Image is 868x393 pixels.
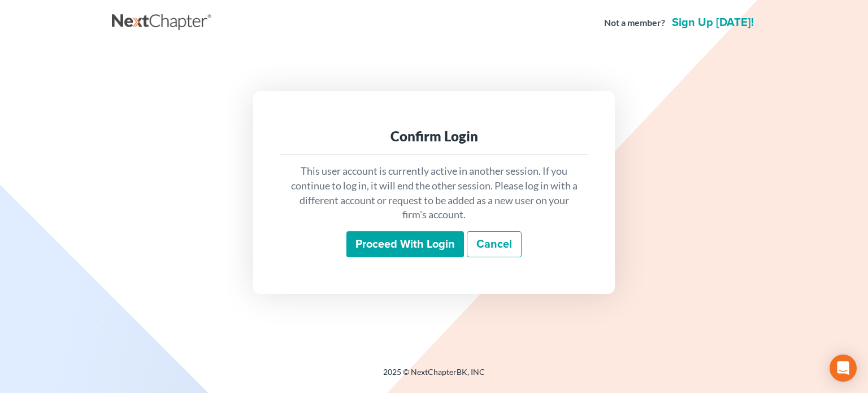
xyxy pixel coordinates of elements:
p: This user account is currently active in another session. If you continue to log in, it will end ... [289,164,579,222]
div: 2025 © NextChapterBK, INC [112,366,756,387]
div: Confirm Login [289,127,579,145]
a: Sign up [DATE]! [670,17,756,28]
a: Cancel [467,231,522,257]
input: Proceed with login [346,231,464,257]
strong: Not a member? [604,16,665,29]
div: Open Intercom Messenger [830,355,857,382]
